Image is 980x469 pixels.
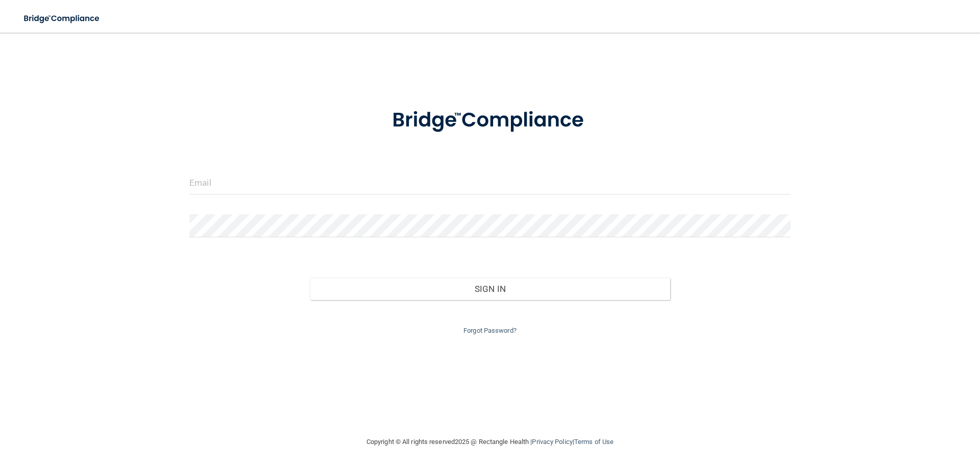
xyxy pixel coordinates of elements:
[371,94,609,147] img: bridge_compliance_login_screen.278c3ca4.svg
[310,278,671,300] button: Sign In
[15,8,109,29] img: bridge_compliance_login_screen.278c3ca4.svg
[304,426,676,458] div: Copyright © All rights reserved 2025 @ Rectangle Health | |
[463,327,517,334] a: Forgot Password?
[189,171,791,194] input: Email
[574,438,614,446] a: Terms of Use
[803,397,968,437] iframe: Drift Widget Chat Controller
[532,438,572,446] a: Privacy Policy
